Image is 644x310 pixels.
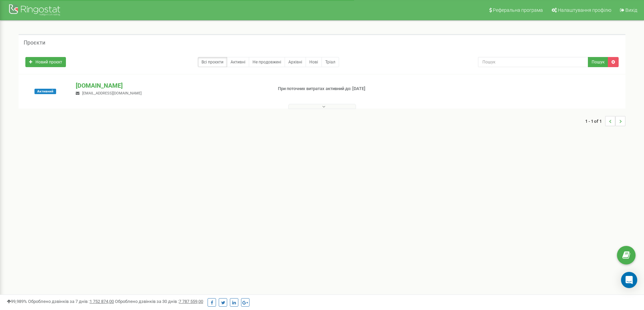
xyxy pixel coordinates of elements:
[585,116,605,126] span: 1 - 1 of 1
[585,109,625,133] nav: ...
[82,91,142,95] span: [EMAIL_ADDRESS][DOMAIN_NAME]
[90,299,114,304] u: 1 752 874,00
[621,272,637,288] div: Open Intercom Messenger
[115,299,203,304] span: Оброблено дзвінків за 30 днів :
[198,57,227,67] a: Всі проєкти
[306,57,322,67] a: Нові
[24,40,45,46] h5: Проєкти
[249,57,285,67] a: Не продовжені
[625,7,637,13] span: Вихід
[558,7,611,13] span: Налаштування профілю
[179,299,203,304] u: 7 787 559,00
[7,299,27,304] span: 99,989%
[278,86,419,92] p: При поточних витратах активний до: [DATE]
[34,89,56,94] span: Активний
[28,299,114,304] span: Оброблено дзвінків за 7 днів :
[493,7,543,13] span: Реферальна програма
[285,57,306,67] a: Архівні
[588,57,608,67] button: Пошук
[25,57,66,67] a: Новий проєкт
[76,81,267,90] p: [DOMAIN_NAME]
[321,57,339,67] a: Тріал
[227,57,249,67] a: Активні
[478,57,588,67] input: Пошук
